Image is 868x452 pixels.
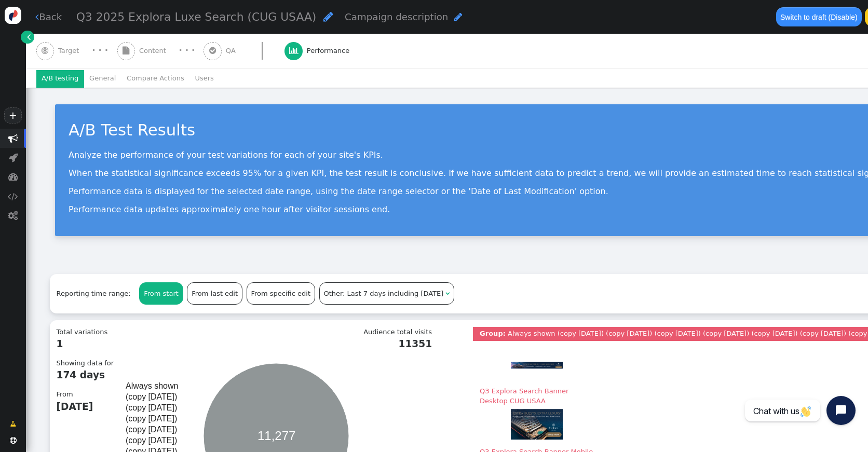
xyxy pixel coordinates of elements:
span:  [323,11,333,22]
text: (copy [DATE]) [126,403,177,412]
div: · · · [179,44,195,57]
b: Group: [480,330,506,337]
div: Total variations [57,327,121,358]
text: (copy [DATE]) [126,436,177,445]
span:  [35,12,39,22]
span: Audience total visits [363,328,432,336]
span: Q3 2025 Explora Luxe Search (CUG USAA) [76,10,317,23]
a:  [3,415,23,433]
button: Switch to draft (Disable) [776,7,862,26]
a:  Performance [284,34,371,68]
span: Campaign description [345,11,448,22]
span: Content [139,46,170,56]
a: Back [35,10,62,24]
span: Performance [307,46,354,56]
div: From last edit [187,283,241,304]
img: 1296.png [511,345,563,384]
span:  [8,172,18,182]
b: [DATE] [57,400,114,414]
b: 1 [57,337,114,351]
span:  [123,47,129,54]
span:  [10,437,17,444]
span:  [9,153,18,162]
div: Q3 Explora Search Banner Desktop CUG USAA [480,386,594,406]
li: Users [189,70,219,88]
a: + [4,107,22,124]
span:  [8,191,18,201]
span:  [289,47,299,54]
span:  [209,47,216,54]
div: Showing data for [57,358,121,389]
li: A/B testing [36,70,84,88]
a:  QA [204,34,284,68]
a:  [21,31,34,44]
span:  [10,419,16,429]
div: · · · [92,44,108,57]
div: Reporting time range: [57,289,138,299]
a:  Target · · · [36,34,117,68]
div: From start [140,283,182,304]
b: 11351 [127,337,432,351]
text: Always shown [126,381,178,390]
text: (copy [DATE]) [126,392,177,401]
span: QA [226,46,240,56]
li: General [84,70,121,88]
span:  [8,133,18,143]
text: (copy [DATE]) [126,414,177,423]
div: From specific edit [247,283,315,304]
li: Compare Actions [121,70,189,88]
span: Target [58,46,83,56]
span:  [445,290,450,297]
span: Other: Last 7 days including [DATE] [323,290,443,297]
img: 1297.png [511,406,563,445]
text: (copy [DATE]) [126,425,177,434]
span:  [27,32,31,42]
span:  [454,12,463,22]
text: 11,277 [257,429,295,443]
span:  [42,47,48,54]
img: logo-icon.svg [5,7,22,24]
div: From [57,389,121,420]
span:  [8,211,18,221]
a:  Content · · · [117,34,204,68]
b: 174 days [57,368,114,382]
